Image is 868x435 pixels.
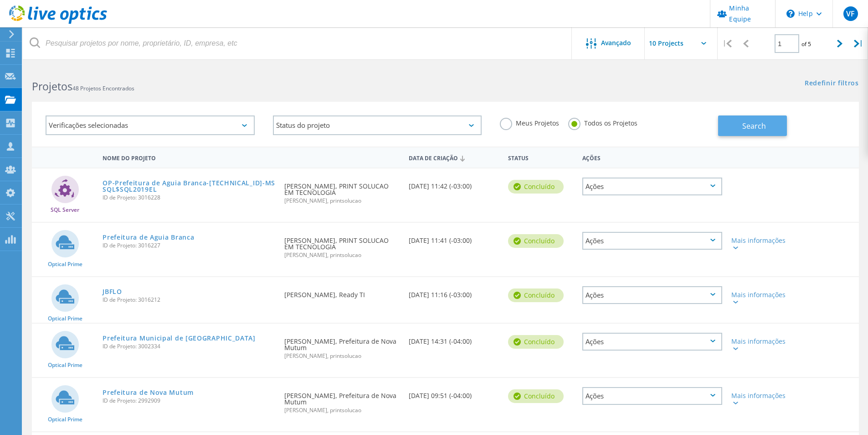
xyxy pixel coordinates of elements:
div: Concluído [508,335,564,349]
div: Verificações selecionadas [46,115,255,135]
div: Ações [582,387,722,405]
div: [PERSON_NAME], Prefeitura de Nova Mutum [280,378,404,422]
a: Prefeitura Municipal de [GEOGRAPHIC_DATA] [103,335,256,341]
div: | [849,27,868,60]
span: [PERSON_NAME], printsolucao [284,252,399,258]
svg: \n [786,10,795,18]
div: Ações [582,333,722,351]
div: Mais informações [731,237,788,250]
div: Mais informações [731,338,788,351]
div: Concluído [508,389,564,403]
span: Search [742,121,766,131]
div: [PERSON_NAME], Prefeitura de Nova Mutum [280,324,404,368]
span: 48 Projetos Encontrados [72,84,134,92]
a: OP-Prefeitura de Aguia Branca-[TECHNICAL_ID]-MSSQL$SQL2019EL [103,180,275,193]
div: Status [503,149,578,166]
a: Redefinir filtros [805,80,859,88]
div: Ações [578,149,727,166]
a: Live Optics Dashboard [9,19,107,26]
div: Concluído [508,234,564,248]
button: Search [718,115,787,136]
div: [DATE] 09:51 (-04:00) [404,378,503,408]
div: Concluído [508,288,564,302]
label: Todos os Projetos [568,118,637,126]
span: ID de Projeto: 3016228 [103,195,275,200]
div: Concluído [508,180,564,194]
span: ID de Projeto: 3016212 [103,297,275,303]
span: [PERSON_NAME], printsolucao [284,353,399,359]
div: [PERSON_NAME], PRINT SOLUCAO EM TECNOLOGIA [280,223,404,267]
span: ID de Projeto: 3002334 [103,344,275,349]
span: Optical Prime [48,262,82,267]
span: Optical Prime [48,417,82,422]
div: Data de Criação [404,149,503,166]
a: Prefeitura de Nova Mutum [103,389,194,396]
span: Avançado [601,40,631,46]
div: Ações [582,178,722,195]
span: ID de Projeto: 2992909 [103,398,275,404]
a: JBFLO [103,288,122,295]
input: Pesquisar projetos por nome, proprietário, ID, empresa, etc [23,27,572,59]
div: Ações [582,286,722,304]
span: VF [846,10,855,17]
span: [PERSON_NAME], printsolucao [284,198,399,204]
div: [DATE] 11:41 (-03:00) [404,223,503,253]
span: [PERSON_NAME], printsolucao [284,408,399,413]
span: Optical Prime [48,362,82,368]
div: [PERSON_NAME], Ready TI [280,277,404,307]
span: SQL Server [51,207,79,213]
a: Prefeitura de Aguia Branca [103,234,194,241]
div: [DATE] 14:31 (-04:00) [404,324,503,354]
div: [PERSON_NAME], PRINT SOLUCAO EM TECNOLOGIA [280,168,404,213]
span: Optical Prime [48,316,82,321]
div: Mais informações [731,393,788,405]
div: Status do projeto [273,115,482,135]
b: Projetos [32,79,72,94]
span: of 5 [801,40,811,48]
div: [DATE] 11:16 (-03:00) [404,277,503,307]
div: Mais informações [731,292,788,304]
label: Meus Projetos [500,118,559,126]
div: | [718,27,736,60]
div: Nome do Projeto [98,149,280,166]
span: ID de Projeto: 3016227 [103,243,275,248]
div: Ações [582,232,722,250]
div: [DATE] 11:42 (-03:00) [404,168,503,199]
